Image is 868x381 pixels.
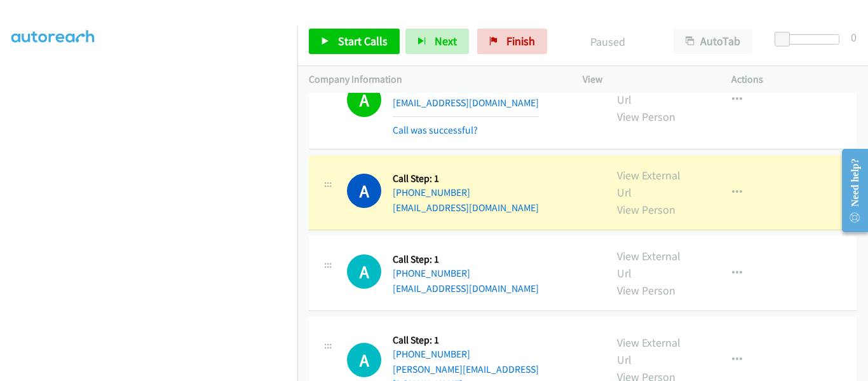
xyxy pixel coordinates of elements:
[617,109,675,124] a: View Person
[393,334,594,347] h5: Call Step: 1
[674,29,752,54] button: AutoTab
[393,186,470,198] a: [PHONE_NUMBER]
[393,202,539,214] a: [EMAIL_ADDRESS][DOMAIN_NAME]
[506,34,535,48] span: Finish
[309,72,560,87] p: Company Information
[393,267,470,279] a: [PHONE_NUMBER]
[347,254,381,289] h1: A
[393,282,539,294] a: [EMAIL_ADDRESS][DOMAIN_NAME]
[347,343,381,377] h1: A
[393,172,539,185] h5: Call Step: 1
[617,335,681,367] a: View External Url
[347,254,381,289] div: The call is yet to be attempted
[393,97,539,109] a: [EMAIL_ADDRESS][DOMAIN_NAME]
[347,343,381,377] div: The call is yet to be attempted
[831,140,868,241] iframe: Resource Center
[617,249,681,281] a: View External Url
[851,29,857,46] div: 0
[617,283,675,298] a: View Person
[731,72,857,87] p: Actions
[393,348,470,360] a: [PHONE_NUMBER]
[347,174,381,208] h1: A
[564,33,651,50] p: Paused
[338,34,388,48] span: Start Calls
[309,29,400,54] a: Start Calls
[405,29,469,54] button: Next
[583,72,709,87] p: View
[617,202,675,217] a: View Person
[435,34,457,48] span: Next
[347,83,381,117] h1: A
[393,124,478,136] a: Call was successful?
[477,29,547,54] a: Finish
[393,253,539,266] h5: Call Step: 1
[617,168,681,200] a: View External Url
